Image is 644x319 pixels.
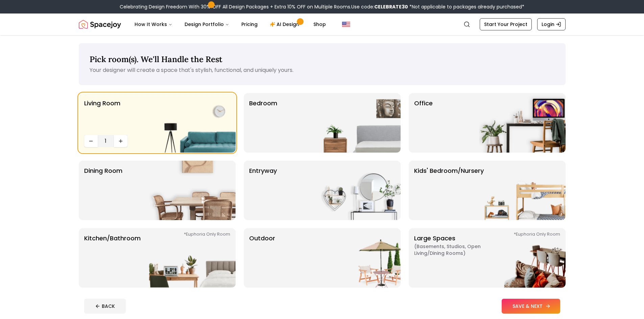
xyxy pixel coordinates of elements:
[537,18,566,30] a: Login
[414,234,499,282] p: Large Spaces
[149,228,236,288] img: Kitchen/Bathroom *Euphoria Only
[408,3,524,10] span: *Not applicable to packages already purchased*
[120,3,524,10] div: Celebrating Design Freedom With 30% OFF All Design Packages + Extra 10% OFF on Multiple Rooms.
[79,18,121,31] a: Spacejoy
[264,18,307,31] a: AI Design
[84,166,122,215] p: Dining Room
[129,18,331,31] nav: Main
[374,3,408,10] b: CELEBRATE30
[114,135,127,147] button: Increase quantity
[351,3,408,10] span: Use code:
[100,137,111,145] span: 1
[249,99,277,147] p: Bedroom
[79,14,566,35] nav: Global
[479,161,566,220] img: Kids' Bedroom/Nursery
[90,66,555,74] p: Your designer will create a space that's stylish, functional, and uniquely yours.
[236,18,263,31] a: Pricing
[502,299,560,314] button: SAVE & NEXT
[342,20,350,28] img: United States
[479,93,566,153] img: Office
[84,234,141,282] p: Kitchen/Bathroom
[90,54,222,64] span: Pick room(s). We'll Handle the Rest
[84,299,126,314] button: BACK
[314,161,401,220] img: entryway
[414,99,433,147] p: Office
[249,234,275,282] p: Outdoor
[414,166,484,215] p: Kids' Bedroom/Nursery
[179,18,235,31] button: Design Portfolio
[79,18,121,31] img: Spacejoy Logo
[308,18,331,31] a: Shop
[129,18,178,31] button: How It Works
[479,228,566,288] img: Large Spaces *Euphoria Only
[480,18,532,30] a: Start Your Project
[84,99,120,132] p: Living Room
[149,93,236,153] img: Living Room
[249,166,277,215] p: entryway
[414,243,499,257] span: ( Basements, Studios, Open living/dining rooms )
[314,228,401,288] img: Outdoor
[149,161,236,220] img: Dining Room
[314,93,401,153] img: Bedroom
[84,135,98,147] button: Decrease quantity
